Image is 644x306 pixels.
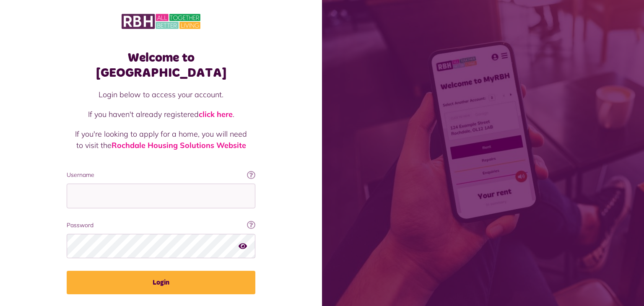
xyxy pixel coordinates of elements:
p: If you haven't already registered . [75,109,247,120]
button: Login [67,271,255,294]
a: Rochdale Housing Solutions Website [112,140,246,150]
a: click here [199,109,233,119]
img: MyRBH [122,13,200,30]
p: If you're looking to apply for a home, you will need to visit the [75,128,247,151]
p: Login below to access your account. [75,89,247,100]
label: Password [67,221,255,230]
h1: Welcome to [GEOGRAPHIC_DATA] [67,50,255,80]
label: Username [67,171,255,179]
